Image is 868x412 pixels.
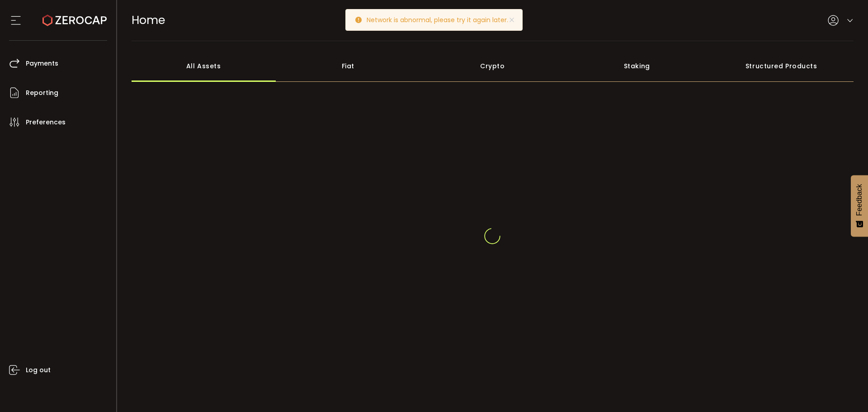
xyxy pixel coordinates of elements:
[276,50,420,82] div: Fiat
[26,364,51,377] span: Log out
[855,184,863,216] span: Feedback
[26,86,58,99] span: Reporting
[132,12,165,28] span: Home
[26,116,66,129] span: Preferences
[367,17,515,23] p: Network is abnormal, please try it again later.
[565,50,709,82] div: Staking
[132,50,276,82] div: All Assets
[26,57,58,70] span: Payments
[709,50,854,82] div: Structured Products
[420,50,565,82] div: Crypto
[851,175,868,237] button: Feedback - Show survey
